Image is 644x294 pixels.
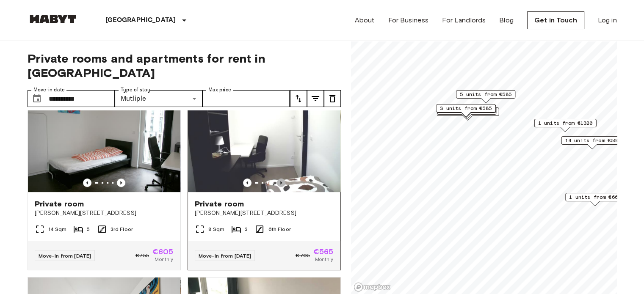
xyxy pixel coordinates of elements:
img: Marketing picture of unit DE-01-302-016-03 [188,91,340,192]
span: 1 units from €660 [569,193,621,201]
a: Mapbox logo [354,282,391,292]
span: 5 units from €585 [460,91,511,98]
span: 14 Sqm [48,225,67,233]
a: Marketing picture of unit DE-01-302-007-05Previous imagePrevious imagePrivate room[PERSON_NAME][S... [28,90,181,270]
span: 14 units from €565 [565,137,619,144]
label: Move-in date [33,86,65,93]
div: Map marker [437,106,496,119]
img: Marketing picture of unit DE-01-302-007-05 [28,91,180,192]
span: Private rooms and apartments for rent in [GEOGRAPHIC_DATA] [28,51,341,80]
button: Previous image [83,179,91,187]
span: 8 Sqm [208,225,225,233]
img: Habyt [28,15,78,23]
span: 6th Floor [268,225,290,233]
a: About [355,15,375,25]
a: Blog [499,15,514,25]
label: Type of stay [121,86,150,93]
span: 3 units from €585 [440,104,492,112]
span: 1 units from €1320 [538,119,592,127]
span: €605 [152,248,174,256]
span: Monthly [155,256,173,263]
span: [PERSON_NAME][STREET_ADDRESS] [195,209,334,217]
span: 3rd Floor [111,225,133,233]
button: Previous image [243,179,252,187]
span: €755 [135,252,149,259]
div: Map marker [437,107,499,121]
span: 3 [245,225,248,233]
span: €565 [313,248,334,256]
button: Previous image [117,179,125,187]
a: Marketing picture of unit DE-01-302-016-03Previous imagePrevious imagePrivate room[PERSON_NAME][S... [188,90,341,270]
a: Get in Touch [527,11,584,29]
p: [GEOGRAPHIC_DATA] [105,15,176,25]
span: [PERSON_NAME][STREET_ADDRESS] [35,209,174,217]
div: Map marker [561,136,623,149]
span: Move-in from [DATE] [39,253,91,259]
button: Choose date, selected date is 1 Sep 2025 [28,90,45,107]
span: €705 [296,252,310,259]
button: tune [307,90,324,107]
button: tune [290,90,307,107]
a: Log in [598,15,617,25]
a: For Business [388,15,428,25]
div: Map marker [456,90,515,103]
label: Max price [208,86,231,93]
div: Map marker [436,104,495,117]
div: Map marker [565,193,625,206]
span: Monthly [315,256,333,263]
span: 5 [87,225,90,233]
button: tune [324,90,341,107]
span: Private room [195,199,244,209]
span: Move-in from [DATE] [199,253,252,259]
div: Mutliple [115,90,202,107]
span: Private room [35,199,84,209]
div: Map marker [534,119,596,132]
div: Map marker [437,104,496,118]
button: Previous image [277,179,285,187]
a: For Landlords [442,15,486,25]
